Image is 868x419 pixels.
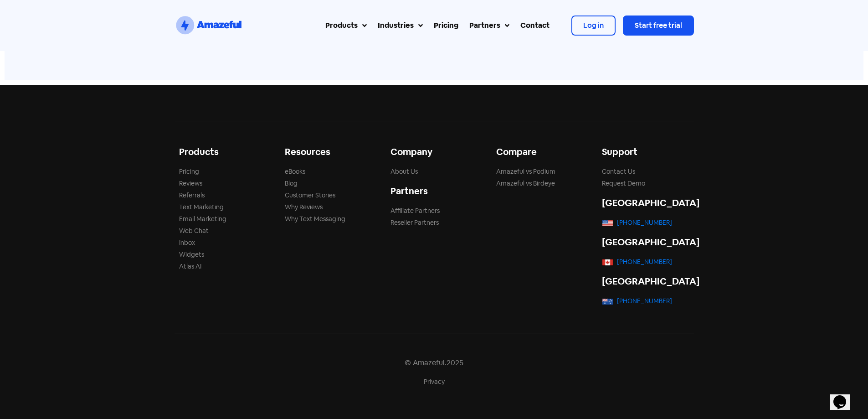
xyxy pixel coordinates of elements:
a: Why Text Messaging [285,215,345,223]
a: Products [320,15,372,36]
h5: Products [179,147,267,156]
h5: Compare [496,147,584,156]
a: Pricing [179,167,199,176]
h5: [GEOGRAPHIC_DATA] [602,277,689,286]
div: Contact [520,20,550,31]
a: [PHONE_NUMBER] [617,297,672,305]
h5: Support [602,147,689,156]
span: Start free trial [635,21,682,30]
a: Reseller Partners [390,218,439,227]
a: Affiliate Partners [390,207,440,215]
a: Reviews [179,179,202,187]
a: [PHONE_NUMBER] [617,258,672,266]
a: Industries [372,15,428,36]
div: Industries [378,20,414,31]
div: Pricing [434,20,458,31]
div: Partners [469,20,500,31]
a: Text Marketing [179,203,224,211]
a: Atlas AI [179,262,201,270]
a: Customer Stories [285,191,335,199]
a: Request Demo [602,179,645,187]
div: Products [325,20,358,31]
a: Contact Us [602,167,635,176]
h5: Partners [390,186,478,196]
img: flag-canada.png [602,259,613,266]
a: Partners [464,15,515,36]
a: eBooks [285,167,305,176]
h5: [GEOGRAPHIC_DATA] [602,198,689,207]
a: Amazeful vs Podium [496,167,555,176]
iframe: chat widget [830,383,859,410]
a: Pricing [428,15,464,36]
a: About Us [390,167,418,176]
span: Log in [583,21,604,30]
h5: Resources [285,147,372,156]
a: Email Marketing [179,215,226,223]
div: © Amazeful. [405,359,447,367]
a: SVG link [175,15,243,36]
a: Inbox [179,238,195,247]
a: Referrals [179,191,205,199]
a: [PHONE_NUMBER] [617,218,672,227]
div: 2025 [447,359,463,367]
img: flag-australia.png [602,298,613,305]
a: Web Chat [179,227,209,235]
a: Blog [285,179,298,187]
a: Start free trial [623,16,694,36]
h5: Company [390,147,478,156]
a: Widgets [179,250,204,259]
a: Log in [571,16,616,36]
img: flag-united-states.png [602,220,613,227]
a: Contact [515,15,555,36]
div: Privacy [179,376,689,388]
h5: [GEOGRAPHIC_DATA] [602,238,689,247]
a: Amazeful vs Birdeye [496,179,555,187]
a: Why Reviews [285,203,323,211]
